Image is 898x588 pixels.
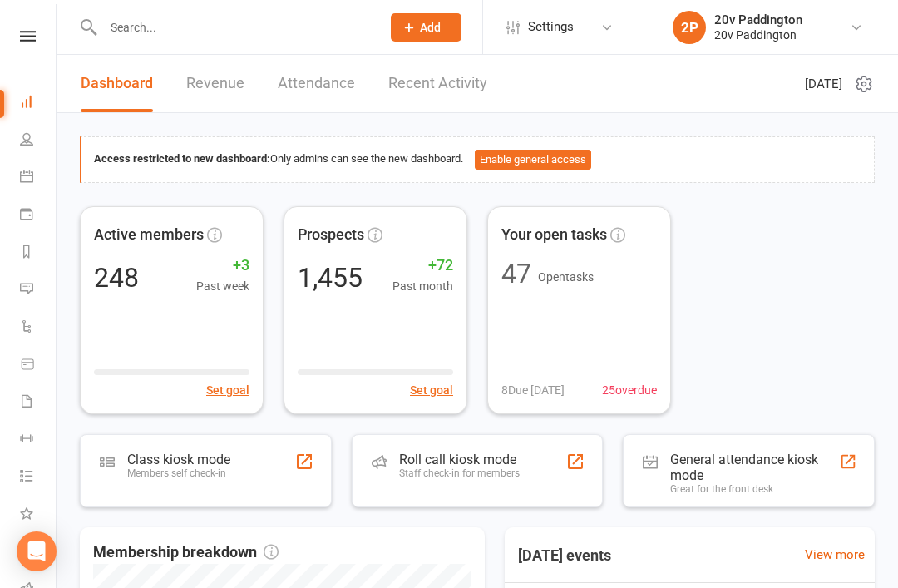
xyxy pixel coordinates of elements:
[388,55,487,112] a: Recent Activity
[670,452,839,483] div: General attendance kiosk mode
[420,21,441,34] span: Add
[20,347,57,384] a: Product Sales
[186,55,244,112] a: Revenue
[278,55,355,112] a: Attendance
[501,381,565,399] span: 8 Due [DATE]
[501,260,531,287] div: 47
[81,55,153,112] a: Dashboard
[94,264,139,291] div: 248
[714,12,802,27] div: 20v Paddington
[475,150,591,170] button: Enable general access
[298,223,364,247] span: Prospects
[17,531,57,571] div: Open Intercom Messenger
[127,467,230,479] div: Members self check-in
[505,541,624,571] h3: [DATE] events
[392,277,453,295] span: Past month
[20,122,57,160] a: People
[20,85,57,122] a: Dashboard
[673,11,706,44] div: 2P
[20,160,57,197] a: Calendar
[392,254,453,278] span: +72
[399,452,520,467] div: Roll call kiosk mode
[98,16,369,39] input: Search...
[670,483,839,495] div: Great for the front desk
[399,467,520,479] div: Staff check-in for members
[94,150,861,170] div: Only admins can see the new dashboard.
[805,545,865,565] a: View more
[538,270,594,284] span: Open tasks
[94,152,270,165] strong: Access restricted to new dashboard:
[196,254,249,278] span: +3
[196,277,249,295] span: Past week
[20,235,57,272] a: Reports
[410,381,453,399] button: Set goal
[714,27,802,42] div: 20v Paddington
[127,452,230,467] div: Class kiosk mode
[528,8,574,46] span: Settings
[20,497,57,534] a: What's New
[501,223,607,247] span: Your open tasks
[93,541,279,565] span: Membership breakdown
[602,381,657,399] span: 25 overdue
[206,381,249,399] button: Set goal
[94,223,204,247] span: Active members
[391,13,461,42] button: Add
[805,74,842,94] span: [DATE]
[298,264,363,291] div: 1,455
[20,197,57,235] a: Payments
